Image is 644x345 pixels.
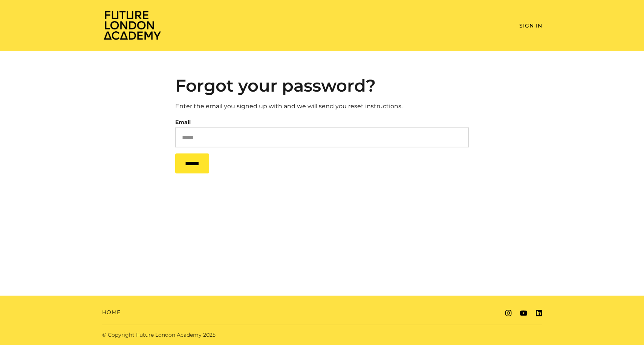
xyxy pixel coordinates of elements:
[175,75,469,96] h2: Forgot your password?
[175,102,469,111] p: Enter the email you signed up with and we will send you reset instructions.
[96,331,322,339] div: © Copyright Future London Academy 2025
[519,22,542,29] a: Sign In
[102,308,121,316] a: Home
[175,117,191,127] label: Email
[102,10,162,40] img: Home Page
